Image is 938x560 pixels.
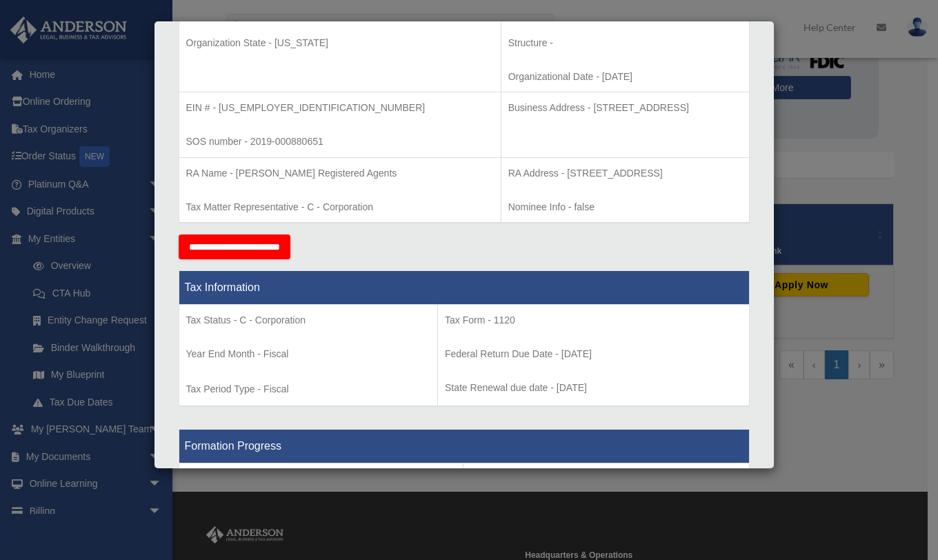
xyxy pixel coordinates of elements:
[508,165,742,182] p: RA Address - [STREET_ADDRESS]
[186,34,494,52] p: Organization State - [US_STATE]
[186,165,494,182] p: RA Name - [PERSON_NAME] Registered Agents
[179,430,749,463] th: Formation Progress
[186,99,494,117] p: EIN # - [US_EMPLOYER_IDENTIFICATION_NUMBER]
[445,379,742,397] p: State Renewal due date - [DATE]
[179,305,437,407] td: Tax Period Type - Fiscal
[508,68,742,86] p: Organizational Date - [DATE]
[179,271,749,305] th: Tax Information
[186,312,430,329] p: Tax Status - C - Corporation
[508,199,742,216] p: Nominee Info - false
[186,199,494,216] p: Tax Matter Representative - C - Corporation
[186,133,494,150] p: SOS number - 2019-000880651
[445,312,742,329] p: Tax Form - 1120
[508,99,742,117] p: Business Address - [STREET_ADDRESS]
[508,34,742,52] p: Structure -
[186,346,430,363] p: Year End Month - Fiscal
[445,346,742,363] p: Federal Return Due Date - [DATE]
